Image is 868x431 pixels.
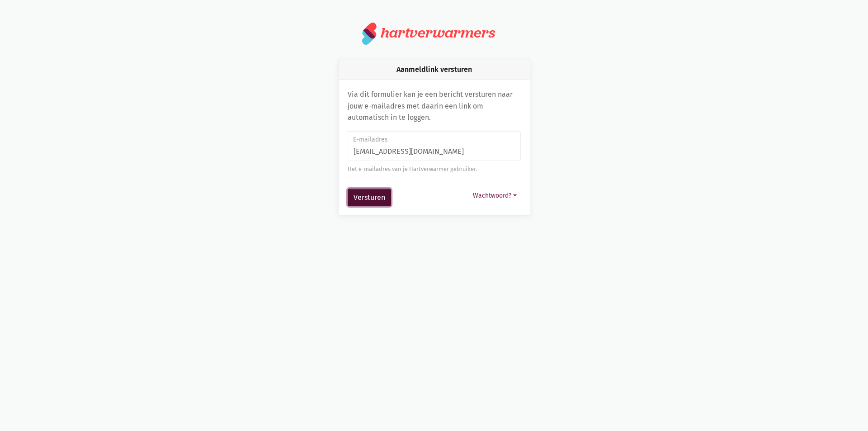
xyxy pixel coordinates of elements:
button: Wachtwoord? [469,189,521,203]
label: E-mailadres [353,135,514,145]
form: Aanmeldlink versturen [348,131,521,207]
img: logo.svg [362,22,377,45]
div: Het e-mailadres van je Hartverwarmer gebruiker. [348,165,521,174]
a: hartverwarmers [362,22,506,45]
div: hartverwarmers [381,24,495,41]
div: Aanmeldlink versturen [339,60,530,80]
p: Via dit formulier kan je een bericht versturen naar jouw e-mailadres met daarin een link om autom... [348,89,521,123]
button: Versturen [348,189,391,207]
